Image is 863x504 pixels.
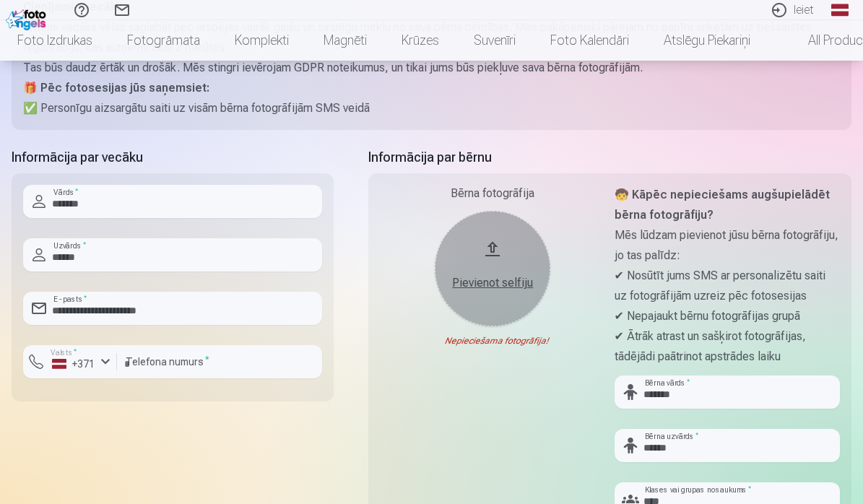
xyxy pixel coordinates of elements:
a: Atslēgu piekariņi [646,20,768,61]
p: Tas būs daudz ērtāk un drošāk. Mēs stingri ievērojam GDPR noteikumus, un tikai jums būs piekļuve ... [23,58,840,78]
img: /fa1 [6,6,50,30]
button: Pievienot selfiju [435,211,550,326]
p: ✔ Ātrāk atrast un sašķirot fotogrāfijas, tādējādi paātrinot apstrādes laiku [615,326,841,367]
label: Valsts [46,347,82,358]
strong: 🧒 Kāpēc nepieciešams augšupielādēt bērna fotogrāfiju? [615,188,830,222]
p: ✅ Personīgu aizsargātu saiti uz visām bērna fotogrāfijām SMS veidā [23,98,840,118]
a: Foto kalendāri [533,20,646,61]
div: +371 [52,357,95,371]
strong: 🎁 Pēc fotosesijas jūs saņemsiet: [23,81,209,95]
h5: Informācija par bērnu [368,147,851,168]
button: Valsts*+371 [23,345,117,378]
a: Krūzes [384,20,456,61]
h5: Informācija par vecāku [12,147,334,168]
div: Pievienot selfiju [449,274,536,292]
a: Magnēti [306,20,384,61]
div: Nepieciešama fotogrāfija! [380,335,606,347]
p: ✔ Nepajaukt bērnu fotogrāfijas grupā [615,306,841,326]
p: ✔ Nosūtīt jums SMS ar personalizētu saiti uz fotogrāfijām uzreiz pēc fotosesijas [615,266,841,306]
a: Suvenīri [456,20,533,61]
p: Mēs lūdzam pievienot jūsu bērna fotogrāfiju, jo tas palīdz: [615,225,841,266]
div: Bērna fotogrāfija [380,185,606,202]
a: Komplekti [217,20,306,61]
a: Fotogrāmata [110,20,217,61]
